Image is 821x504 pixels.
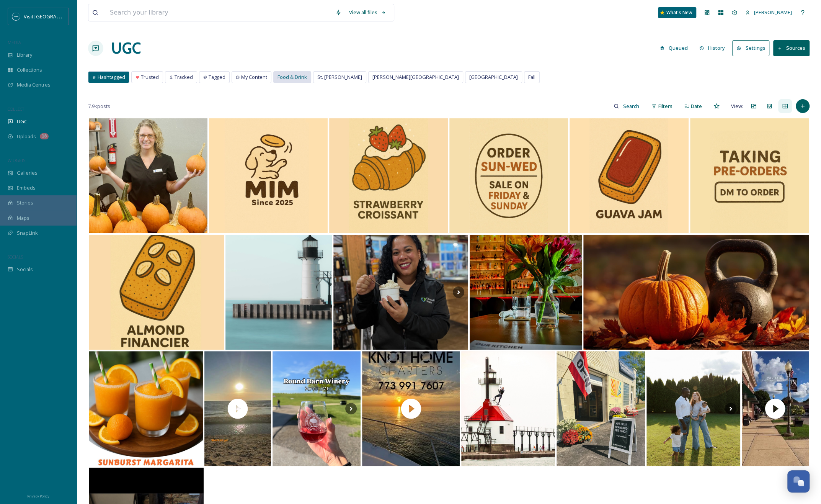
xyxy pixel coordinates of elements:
[203,351,272,466] img: thumbnail
[731,103,743,110] span: View:
[40,133,49,139] div: 18
[17,184,36,191] span: Embeds
[89,118,207,233] img: 🎃✨ It’s pumpkin time at All Star Family Chiropractic! ✨🎃 The All Star team has been busy gatherin...
[17,169,38,177] span: Galleries
[89,351,203,466] img: Oooh, the Sunburst Margarita is perfect for your tailgates this weekend! Ingredients… 3 oz orange...
[317,74,362,81] span: St. [PERSON_NAME]
[8,254,23,260] span: SOCIALS
[209,74,225,81] span: Tagged
[329,118,448,233] img: 🍓 Buttery, flaky, and filled with cream :) Strawberry Croissant is the treat you deserve✨️ Assemb...
[372,74,459,81] span: [PERSON_NAME][GEOGRAPHIC_DATA]
[27,491,49,500] a: Privacy Policy
[470,235,582,350] img: ✨ You asked, we listened! ✨ Because you just can’t get enough of Red Door, we’ve opened our doors...
[17,51,32,59] span: Library
[17,81,51,88] span: Media Centres
[787,470,810,493] button: Open Chat
[658,103,672,110] span: Filters
[17,214,29,222] span: Maps
[583,235,809,350] img: **October Update: New Strength Cycle ** We’re kicking things off with 1RM testing the week of 10/...
[111,37,141,60] a: UGC
[557,351,645,466] img: Open til 3pm or until we sell out!! ☀️ ☀️ ☀️
[646,351,741,466] img: I always picture my clients getting to show these memories to their grown kids one day. That’s al...
[570,118,688,233] img: 🍓 A tropical twist on a French classic!! Our "Guava Jam Financier" is rich, golden, and topped wi...
[17,133,36,140] span: Uploads
[695,41,733,56] a: History
[209,118,328,233] img: ✨ Welcome to MIM ✨️ A beginner in baking creates with care and a heart to bring joy to our commun...
[24,13,109,20] span: Visit [GEOGRAPHIC_DATA][US_STATE]
[175,74,193,81] span: Tracked
[528,74,535,81] span: Fall
[12,13,20,20] img: SM%20Social%20Profile.png
[277,74,307,81] span: Food & Drink
[89,235,224,350] img: Freshly baked, golden, and topped with toasted almond crunch, our "Almond Financier" is the perfe...
[8,157,25,163] span: WIDGETS
[461,351,555,466] img: Been a slow start to the Fall season. Hopefully the winds pick up in October. This shot is from S...
[691,103,702,110] span: Date
[17,66,42,74] span: Collections
[17,118,27,125] span: UGC
[17,266,33,273] span: Socials
[658,7,696,18] a: What's New
[273,351,361,466] img: Looking for a fun spot along the Lakeshore to enjoy this sunny weather?! ☀️🍷 roundbarnwinery , wh...
[449,118,568,233] img: 📩 Pre-orders are now open! Reserve your favorites today✨️ From a single bite to gift boxes, dozen...
[241,74,267,81] span: My Content
[732,40,773,56] a: Settings
[17,229,38,237] span: SnapLink
[754,9,792,16] span: [PERSON_NAME]
[362,351,459,466] img: thumbnail
[27,494,49,499] span: Privacy Policy
[656,41,692,56] button: Queued
[333,235,468,350] img: Even though it doesn’t feel like, we have some fun fall flavors! If you like apple and pumpkin pi...
[695,41,729,56] button: History
[141,74,159,81] span: Trusted
[741,5,796,20] a: [PERSON_NAME]
[8,39,21,45] span: MEDIA
[469,74,518,81] span: [GEOGRAPHIC_DATA]
[732,40,769,56] button: Settings
[345,5,390,20] a: View all files
[225,235,332,350] img: Outer Lighthouse, Tiscornia Park, St. Joseph, MI #stjoseph #stjosephmichigan #michigan #longexpos...
[8,106,24,112] span: COLLECT
[656,41,695,56] a: Queued
[98,74,125,81] span: Hashtagged
[619,98,644,114] input: Search
[106,4,331,21] input: Search your library
[88,103,110,110] span: 7.9k posts
[17,199,33,206] span: Stories
[741,351,810,466] img: thumbnail
[690,118,809,233] img: 🗓️ Reserve your favorite bakes! Limited batches assembled each week :) ⏰ Pre-order: Sunday–Wednes...
[773,40,810,56] button: Sources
